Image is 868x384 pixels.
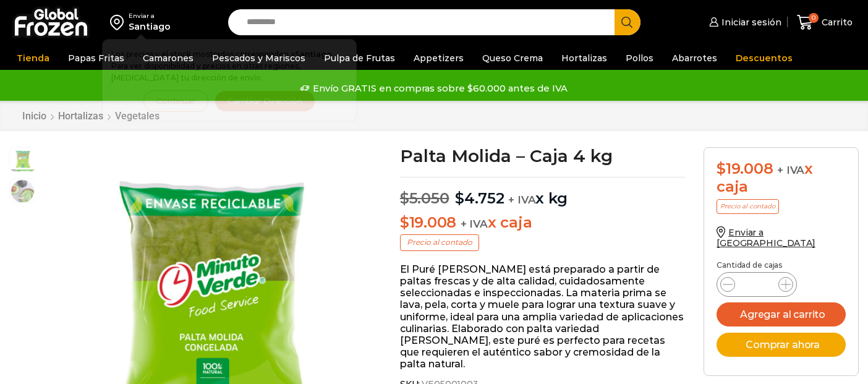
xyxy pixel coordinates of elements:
[400,189,409,207] span: $
[819,16,853,28] span: Carrito
[62,46,130,70] a: Papas Fritas
[455,189,464,207] span: $
[717,302,846,326] button: Agregar al carrito
[730,46,799,70] a: Descuentos
[666,46,723,70] a: Abarrotes
[717,160,773,177] bdi: 19.008
[717,199,779,214] p: Precio al contado
[794,8,856,37] a: 0 Carrito
[407,46,470,70] a: Appetizers
[717,333,846,357] button: Comprar ahora
[717,160,726,177] span: $
[461,218,488,230] span: + IVA
[400,189,449,207] bdi: 5.050
[476,46,549,70] a: Queso Crema
[400,263,685,370] p: El Puré [PERSON_NAME] está preparado a partir de paltas frescas y de alta calidad, cuidadosamente...
[777,164,804,176] span: + IVA
[400,214,685,232] p: x caja
[215,90,315,112] button: Cambiar Dirección
[706,10,781,35] a: Iniciar sesión
[400,213,456,231] bdi: 19.008
[10,179,35,204] span: palta-molida
[400,213,409,231] span: $
[400,147,685,164] h1: Palta Molida – Caja 4 kg
[318,46,401,70] a: Pulpa de Frutas
[10,148,35,173] span: palta-molida
[22,110,47,122] a: Inicio
[717,227,815,249] a: Enviar a [GEOGRAPHIC_DATA]
[615,9,640,35] button: Search button
[455,189,504,207] bdi: 4.752
[809,13,819,23] span: 0
[295,49,332,59] strong: Santiago
[555,46,613,70] a: Hortalizas
[717,261,846,270] p: Cantidad de cajas
[22,110,160,122] nav: Breadcrumb
[400,234,479,250] p: Precio al contado
[619,46,660,70] a: Pollos
[143,90,208,112] button: Continuar
[129,12,171,20] div: Enviar a
[110,12,129,33] img: address-field-icon.svg
[111,48,347,84] p: Los precios y el stock mostrados corresponden a . Para ver disponibilidad y precios en otras regi...
[508,194,535,206] span: + IVA
[745,276,768,293] input: Product quantity
[129,20,171,33] div: Santiago
[57,110,104,122] a: Hortalizas
[11,46,56,70] a: Tienda
[718,16,781,28] span: Iniciar sesión
[400,177,685,208] p: x kg
[717,160,846,196] div: x caja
